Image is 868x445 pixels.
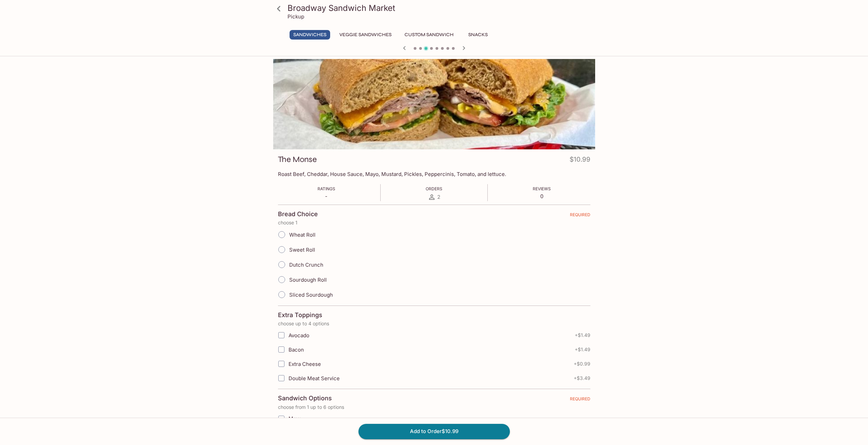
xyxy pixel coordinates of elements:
[575,347,590,352] span: + $1.49
[318,193,335,199] p: -
[273,59,595,149] div: The Monse
[289,247,315,253] span: Sweet Roll
[289,277,327,283] span: Sourdough Roll
[289,292,333,298] span: Sliced Sourdough
[289,375,340,382] span: Double Meat Service
[463,30,494,40] button: Snacks
[278,311,322,319] h4: Extra Toppings
[289,332,309,339] span: Avocado
[289,346,304,353] span: Bacon
[278,220,590,225] p: choose 1
[278,395,332,402] h4: Sandwich Options
[290,30,330,40] button: Sandwiches
[426,186,442,191] span: Orders
[278,321,590,326] p: choose up to 4 options
[533,186,551,191] span: Reviews
[288,13,304,20] p: Pickup
[318,186,335,191] span: Ratings
[533,193,551,199] p: 0
[336,30,395,40] button: Veggie Sandwiches
[570,396,590,404] span: REQUIRED
[574,361,590,367] span: + $0.99
[574,375,590,381] span: + $3.49
[437,194,440,200] span: 2
[289,262,323,268] span: Dutch Crunch
[278,171,590,177] p: Roast Beef, Cheddar, House Sauce, Mayo, Mustard, Pickles, Peppercinis, Tomato, and lettuce.
[278,404,590,410] p: choose from 1 up to 6 options
[575,332,590,338] span: + $1.49
[570,154,590,167] h4: $10.99
[289,232,315,238] span: Wheat Roll
[401,30,457,40] button: Custom Sandwich
[289,415,302,422] span: Mayo
[289,361,321,367] span: Extra Cheese
[288,3,592,13] h3: Broadway Sandwich Market
[570,212,590,220] span: REQUIRED
[278,210,318,218] h4: Bread Choice
[278,154,317,165] h3: The Monse
[358,424,510,439] button: Add to Order$10.99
